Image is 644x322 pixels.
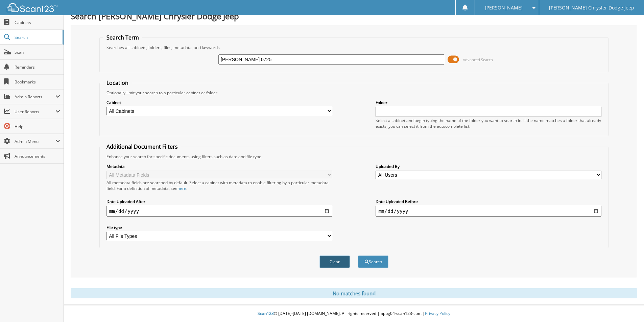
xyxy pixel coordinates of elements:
label: Cabinet [106,100,332,105]
span: Advanced Search [463,57,493,62]
button: Search [358,255,388,268]
a: Privacy Policy [425,311,450,316]
span: [PERSON_NAME] [485,6,523,10]
label: Metadata [106,164,332,169]
span: Scan123 [258,311,274,316]
label: Folder [376,100,601,105]
legend: Additional Document Filters [103,143,181,150]
div: © [DATE]-[DATE] [DOMAIN_NAME]. All rights reserved | appg04-scan123-com | [64,305,644,322]
legend: Search Term [103,34,142,41]
legend: Location [103,79,132,86]
div: No matches found [71,288,637,298]
div: Enhance your search for specific documents using filters such as date and file type. [103,154,605,159]
div: Searches all cabinets, folders, files, metadata, and keywords [103,45,605,50]
a: here [177,185,186,191]
img: scan123-logo-white.svg [7,3,57,12]
div: All metadata fields are searched by default. Select a cabinet with metadata to enable filtering b... [106,180,332,191]
span: Help [15,124,60,129]
span: Announcements [15,153,60,159]
input: end [376,206,601,217]
span: Search [15,34,59,40]
span: Bookmarks [15,79,60,85]
label: File type [106,225,332,230]
input: start [106,206,332,217]
label: Date Uploaded After [106,199,332,204]
h1: Search [PERSON_NAME] Chrysler Dodge Jeep [71,10,637,22]
span: Scan [15,49,60,55]
span: Cabinets [15,20,60,25]
div: Select a cabinet and begin typing the name of the folder you want to search in. If the name match... [376,118,601,129]
label: Uploaded By [376,164,601,169]
span: Admin Menu [15,139,55,144]
span: Admin Reports [15,94,55,100]
span: Reminders [15,64,60,70]
button: Clear [319,255,350,268]
div: Optionally limit your search to a particular cabinet or folder [103,90,605,96]
span: [PERSON_NAME] Chrysler Dodge Jeep [549,6,634,10]
label: Date Uploaded Before [376,199,601,204]
span: User Reports [15,109,55,115]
